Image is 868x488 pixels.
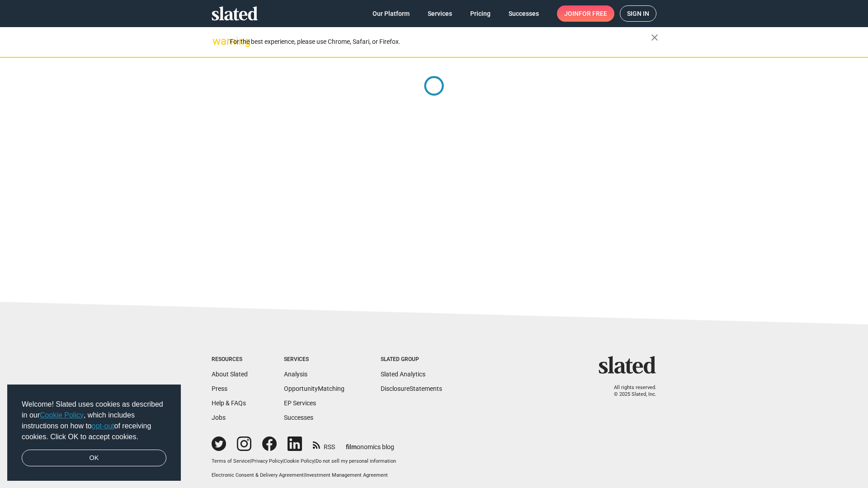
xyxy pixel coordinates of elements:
[284,458,314,464] a: Cookie Policy
[373,5,410,22] span: Our Platform
[509,5,539,22] span: Successes
[212,458,250,464] a: Terms of Service
[314,458,316,464] span: |
[313,437,335,451] a: RSS
[283,458,284,464] span: |
[212,414,226,421] a: Jobs
[40,411,84,419] a: Cookie Policy
[250,458,251,464] span: |
[212,472,304,478] a: Electronic Consent & Delivery Agreement
[627,6,649,21] span: Sign in
[304,472,305,478] span: |
[501,5,546,22] a: Successes
[22,399,166,442] span: Welcome! Slated uses cookies as described in our , which includes instructions on how to of recei...
[564,5,607,22] span: Join
[212,36,223,47] mat-icon: warning
[284,399,316,407] a: EP Services
[604,385,656,398] p: All rights reserved. © 2025 Slated, Inc.
[212,371,248,378] a: About Slated
[579,5,607,22] span: for free
[251,458,283,464] a: Privacy Policy
[316,458,396,465] button: Do not sell my personal information
[284,385,344,392] a: OpportunityMatching
[557,5,614,22] a: Joinfor free
[346,443,357,450] span: film
[7,385,181,481] div: cookieconsent
[346,436,394,451] a: filmonomics blog
[284,414,313,421] a: Successes
[381,356,442,363] div: Slated Group
[212,399,246,407] a: Help & FAQs
[463,5,498,22] a: Pricing
[284,356,344,363] div: Services
[212,356,248,363] div: Resources
[428,5,452,22] span: Services
[381,371,425,378] a: Slated Analytics
[649,32,660,43] mat-icon: close
[470,5,491,22] span: Pricing
[381,385,442,392] a: DisclosureStatements
[420,5,459,22] a: Services
[284,371,307,378] a: Analysis
[212,385,227,392] a: Press
[620,5,656,22] a: Sign in
[365,5,417,22] a: Our Platform
[22,450,166,467] a: dismiss cookie message
[92,422,114,430] a: opt-out
[230,36,651,48] div: For the best experience, please use Chrome, Safari, or Firefox.
[305,472,388,478] a: Investment Management Agreement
